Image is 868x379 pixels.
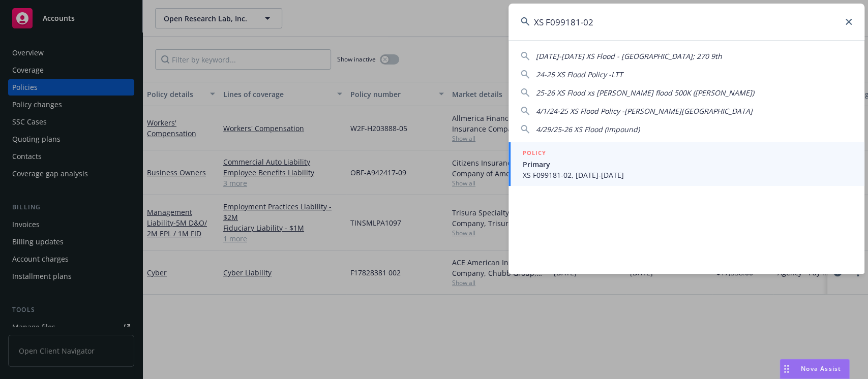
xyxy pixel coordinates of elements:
[523,148,546,158] h5: POLICY
[536,88,754,98] span: 25-26 XS Flood xs [PERSON_NAME] flood 500K ([PERSON_NAME])
[801,364,841,373] span: Nova Assist
[523,159,852,170] span: Primary
[536,51,722,61] span: [DATE]-[DATE] XS Flood - [GEOGRAPHIC_DATA]; 270 9th
[536,106,753,116] span: 4/1/24-25 XS Flood Policy -[PERSON_NAME][GEOGRAPHIC_DATA]
[536,70,623,79] span: 24-25 XS Flood Policy -LTT
[780,359,850,379] button: Nova Assist
[780,359,793,378] div: Drag to move
[536,124,640,134] span: 4/29/25-26 XS Flood (impound)
[508,4,864,40] input: Search...
[508,142,864,186] a: POLICYPrimaryXS F099181-02, [DATE]-[DATE]
[523,170,852,180] span: XS F099181-02, [DATE]-[DATE]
